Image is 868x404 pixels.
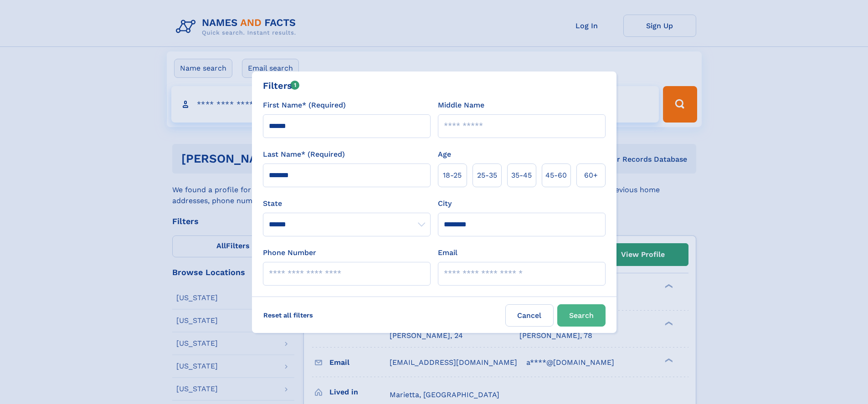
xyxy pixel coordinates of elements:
[584,170,598,181] span: 60+
[263,247,316,258] label: Phone Number
[557,304,606,327] button: Search
[477,170,497,181] span: 25‑35
[438,198,452,209] label: City
[443,170,462,181] span: 18‑25
[545,170,567,181] span: 45‑60
[263,100,346,111] label: First Name* (Required)
[263,149,345,160] label: Last Name* (Required)
[263,198,431,209] label: State
[438,149,451,160] label: Age
[505,304,554,327] label: Cancel
[438,100,484,111] label: Middle Name
[257,304,319,326] label: Reset all filters
[263,79,300,92] div: Filters
[511,170,532,181] span: 35‑45
[438,247,457,258] label: Email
